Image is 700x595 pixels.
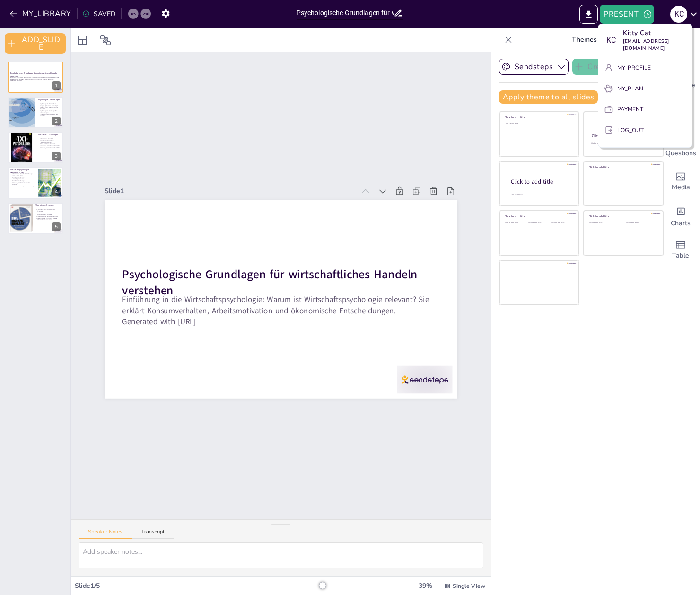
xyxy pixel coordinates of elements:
[602,32,619,49] div: K C
[623,38,688,52] p: [EMAIL_ADDRESS][DOMAIN_NAME]
[602,102,688,117] button: PAYMENT
[602,123,688,138] button: LOG_OUT
[602,60,688,75] button: MY_PROFILE
[602,81,688,96] button: MY_PLAN
[617,63,651,72] p: MY_PROFILE
[623,28,688,38] p: Kitty Cat
[617,126,644,134] p: LOG_OUT
[617,105,643,114] p: PAYMENT
[617,84,643,93] p: MY_PLAN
